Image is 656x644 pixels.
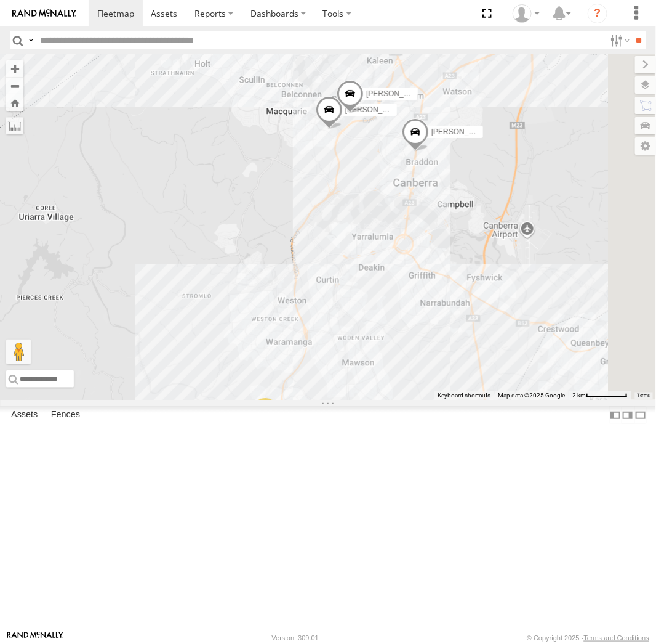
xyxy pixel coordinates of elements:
[12,9,76,18] img: rand-logo.svg
[272,634,319,642] div: Version: 309.01
[6,340,31,364] button: Drag Pegman onto the map to open Street View
[438,391,490,400] button: Keyboard shortcuts
[253,398,278,423] div: 4
[431,127,492,136] span: [PERSON_NAME]
[498,392,565,399] span: Map data ©2025 Google
[508,4,544,23] div: Helen Mason
[6,117,23,134] label: Measure
[7,632,63,644] a: Visit our Website
[635,137,656,155] label: Map Settings
[45,407,86,424] label: Fences
[5,407,44,424] label: Assets
[622,406,634,424] label: Dock Summary Table to the Right
[609,406,622,424] label: Dock Summary Table to the Left
[606,31,632,49] label: Search Filter Options
[6,94,23,111] button: Zoom Home
[572,392,586,399] span: 2 km
[569,391,631,400] button: Map Scale: 2 km per 64 pixels
[588,4,607,23] i: ?
[345,105,406,114] span: [PERSON_NAME]
[6,60,23,77] button: Zoom in
[527,634,649,642] div: © Copyright 2025 -
[6,77,23,94] button: Zoom out
[366,89,427,98] span: [PERSON_NAME]
[26,31,36,49] label: Search Query
[584,634,649,642] a: Terms and Conditions
[634,406,647,424] label: Hide Summary Table
[638,393,650,398] a: Terms (opens in new tab)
